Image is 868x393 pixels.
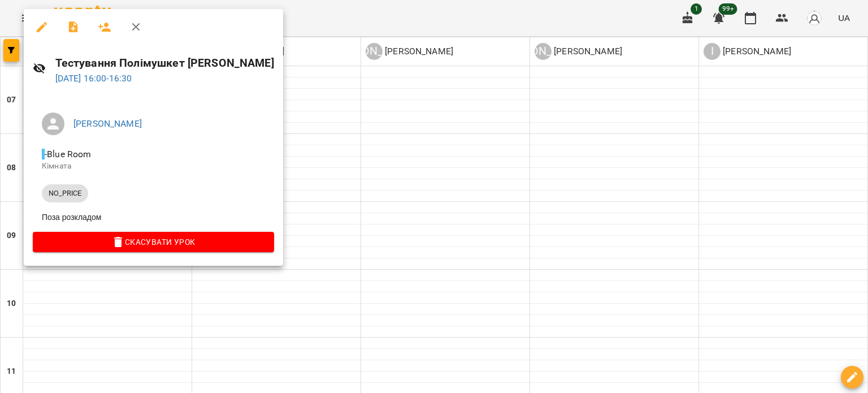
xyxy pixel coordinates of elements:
span: - Blue Room [42,149,94,159]
a: [PERSON_NAME] [73,118,142,129]
button: Скасувати Урок [33,232,274,252]
p: Кімната [42,161,265,172]
a: [DATE] 16:00-16:30 [55,73,132,84]
span: Скасувати Урок [42,235,265,249]
li: Поза розкладом [33,207,274,227]
h6: Тестування Полімушкет [PERSON_NAME] [55,54,274,72]
span: NO_PRICE [42,188,88,198]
